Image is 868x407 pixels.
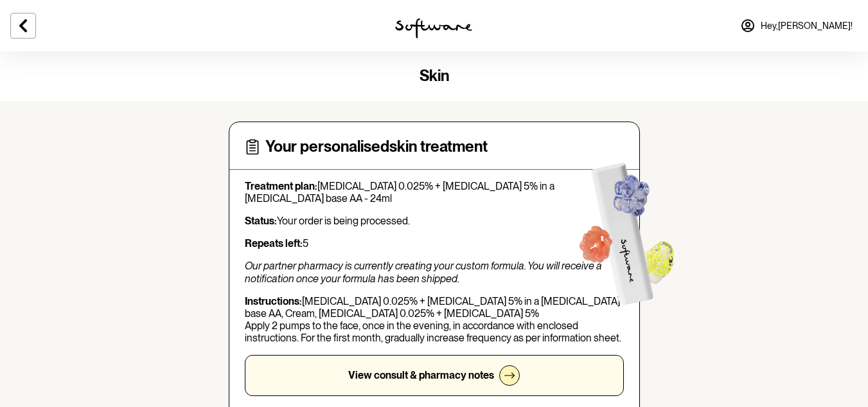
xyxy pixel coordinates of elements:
p: Your order is being processed. [245,215,624,227]
strong: Instructions: [245,295,302,307]
strong: Status: [245,215,277,227]
p: [MEDICAL_DATA] 0.025% + [MEDICAL_DATA] 5% in a [MEDICAL_DATA] base AA - 24ml [245,180,624,204]
strong: Treatment plan: [245,180,317,192]
img: software logo [395,18,472,39]
a: Hey,[PERSON_NAME]! [732,10,860,41]
p: [MEDICAL_DATA] 0.025% + [MEDICAL_DATA] 5% in a [MEDICAL_DATA] base AA, Cream, [MEDICAL_DATA] 0.02... [245,295,624,345]
span: skin [420,66,449,85]
span: Hey, [PERSON_NAME] ! [761,21,853,32]
p: Our partner pharmacy is currently creating your custom formula. You will receive a notification o... [245,260,624,284]
p: View consult & pharmacy notes [348,369,494,381]
img: Software treatment bottle [552,137,696,321]
h4: Your personalised skin treatment [265,138,488,156]
strong: Repeats left: [245,237,303,249]
p: 5 [245,237,624,249]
